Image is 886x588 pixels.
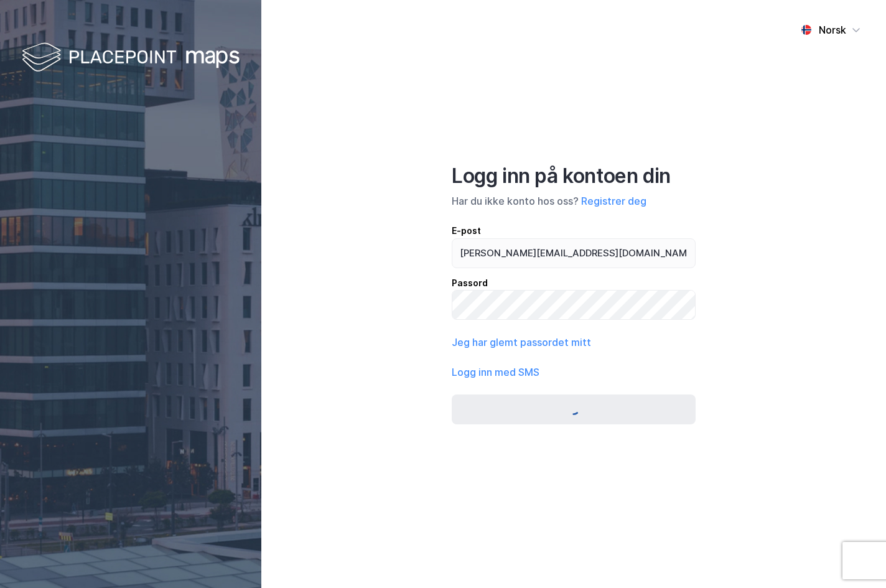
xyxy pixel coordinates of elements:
[452,276,696,291] div: Passord
[452,365,539,380] button: Logg inn med SMS
[824,528,886,588] iframe: Chat Widget
[452,335,591,350] button: Jeg har glemt passordet mitt
[22,40,240,77] img: logo-white.f07954bde2210d2a523dddb988cd2aa7.svg
[452,194,696,208] div: Har du ikke konto hos oss?
[452,223,696,238] div: E-post
[581,194,646,208] button: Registrer deg
[452,164,696,189] div: Logg inn på kontoen din
[819,22,846,37] div: Norsk
[824,528,886,588] div: Kontrollprogram for chat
